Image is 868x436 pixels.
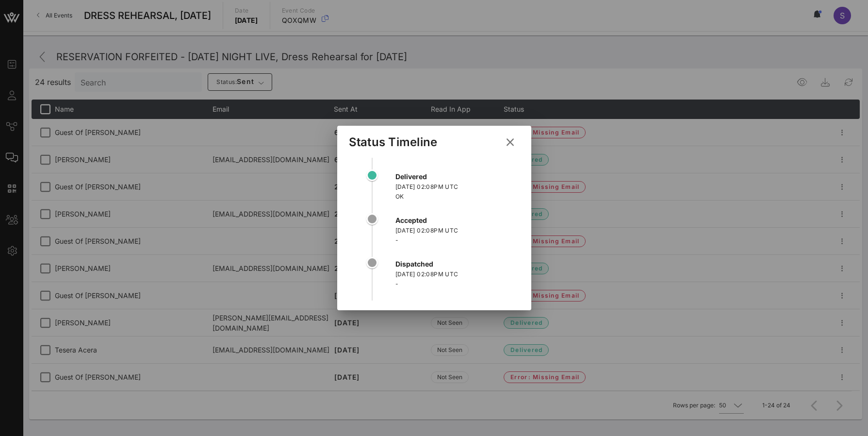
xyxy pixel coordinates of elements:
strong: delivered [395,172,427,181]
div: - [395,279,520,289]
div: - [395,235,520,245]
div: [DATE] 02:08PM UTC [395,226,520,235]
div: OK [395,192,520,201]
div: [DATE] 02:08PM UTC [395,182,520,192]
strong: dispatched [395,260,434,268]
strong: accepted [395,216,427,224]
div: [DATE] 02:08PM UTC [395,269,520,279]
div: Status Timeline [349,135,438,150]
